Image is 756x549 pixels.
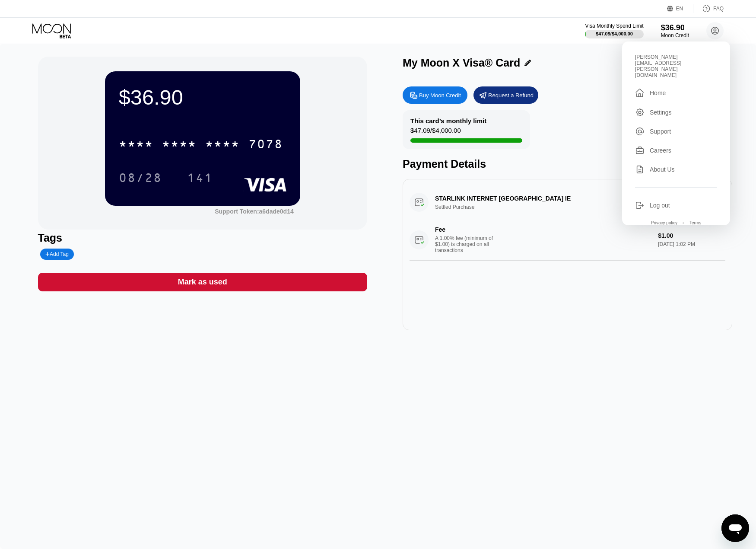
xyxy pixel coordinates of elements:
div: $36.90Moon Credit [661,23,689,38]
div: Add Tag [40,249,74,260]
div: EN [667,4,693,13]
div: [PERSON_NAME][EMAIL_ADDRESS][PERSON_NAME][DOMAIN_NAME] [635,54,717,78]
div: Support Token: a6dade0d14 [215,208,294,215]
div: Careers [650,147,671,154]
div: This card’s monthly limit [410,117,486,124]
div: Settings [650,109,672,116]
div: Fee [435,226,496,233]
div: FeeA 1.00% fee (minimum of $1.00) is charged on all transactions$1.00[DATE] 1:02 PM [410,219,725,261]
div: Buy Moon Credit [419,92,461,99]
div: Request a Refund [473,86,538,104]
div: Payment Details [403,158,732,170]
div: Settings [635,108,717,117]
div: Support Token:a6dade0d14 [215,208,294,215]
div: My Moon X Visa® Card [403,57,520,69]
div: Terms [689,220,701,225]
div: Visa Monthly Spend Limit [585,23,643,29]
div: Log out [635,201,717,210]
div: Home [650,89,666,96]
div: Mark as used [178,277,227,287]
div: FAQ [713,6,724,12]
div:  [635,88,645,98]
div: Home [635,88,717,98]
div: Buy Moon Credit [403,86,467,104]
div: Request a Refund [488,92,534,99]
div: Add Tag [45,251,69,257]
div: EN [676,6,683,12]
div: FAQ [693,4,724,13]
div: Privacy policy [651,220,677,225]
div: A 1.00% fee (minimum of $1.00) is charged on all transactions [435,235,500,253]
iframe: Button to launch messaging window [721,514,749,542]
div: $36.90 [661,23,689,32]
div: Visa Monthly Spend Limit$47.09/$4,000.00 [585,23,643,38]
div: Support [635,127,717,136]
div: Support [650,128,671,135]
div: $1.00 [658,232,725,239]
div: 08/28 [119,172,162,186]
div: Careers [635,146,717,155]
div: 7078 [248,138,283,152]
div: $47.09 / $4,000.00 [596,31,633,36]
div: Tags [38,232,368,244]
div: $36.90 [119,85,286,109]
div: Log out [650,202,670,209]
div: 141 [181,167,219,188]
div: About Us [635,165,717,174]
div: 141 [187,172,213,186]
div: Moon Credit [661,32,689,38]
div: $47.09 / $4,000.00 [410,127,461,138]
div: Mark as used [38,273,368,291]
div: [DATE] 1:02 PM [658,241,725,247]
div: About Us [650,166,675,173]
div: 08/28 [112,167,168,188]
